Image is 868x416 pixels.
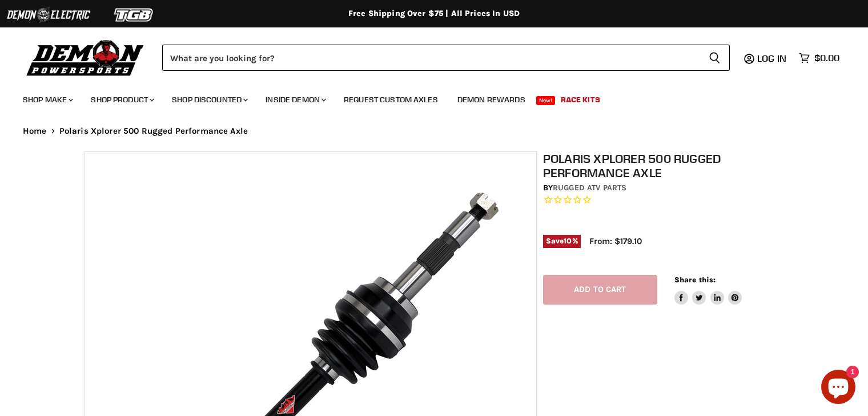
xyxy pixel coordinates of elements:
[674,275,716,284] span: Share this:
[23,126,47,136] a: Home
[814,53,839,63] span: $0.00
[91,4,177,26] img: TGB Logo 2
[589,236,642,246] span: From: $179.10
[162,45,700,71] input: Search
[793,50,845,66] a: $0.00
[757,53,786,64] span: Log in
[543,235,581,247] span: Save %
[536,96,556,105] span: New!
[335,88,447,111] a: Request Custom Axles
[543,194,790,206] span: Rated 0.0 out of 5 stars 0 reviews
[14,88,80,111] a: Shop Make
[553,183,626,193] a: Rugged ATV Parts
[163,88,255,111] a: Shop Discounted
[59,126,248,136] span: Polaris Xplorer 500 Rugged Performance Axle
[6,4,91,26] img: Demon Electric Logo 2
[552,88,609,111] a: Race Kits
[14,83,837,111] ul: Main menu
[700,45,730,71] button: Search
[257,88,333,111] a: Inside Demon
[564,237,572,245] span: 10
[449,88,534,111] a: Demon Rewards
[162,45,730,71] form: Product
[752,53,793,63] a: Log in
[543,182,790,194] div: by
[23,37,148,78] img: Demon Powersports
[818,370,859,407] inbox-online-store-chat: Shopify online store chat
[82,88,161,111] a: Shop Product
[543,151,790,180] h1: Polaris Xplorer 500 Rugged Performance Axle
[674,275,742,305] aside: Share this:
